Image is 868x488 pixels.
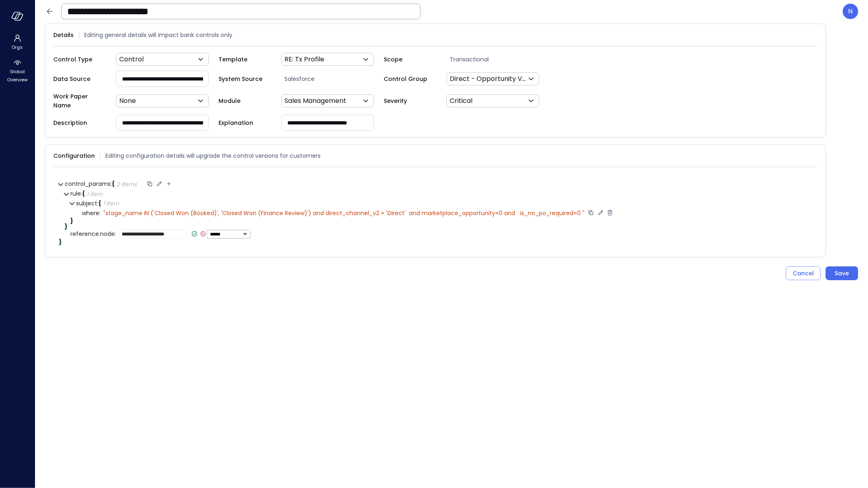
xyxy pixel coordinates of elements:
span: : [99,209,101,217]
span: Scope [384,55,437,64]
span: System Source [219,74,271,83]
p: None [119,96,136,106]
span: Template [219,55,271,64]
span: Control Type [53,55,106,64]
span: Global Overview [5,68,30,84]
span: Control Group [384,74,437,83]
span: : [115,230,116,238]
span: rule [70,190,82,198]
span: Explanation [219,118,271,127]
span: { [98,199,101,207]
div: Save [835,268,849,279]
span: Data Source [53,74,106,83]
div: 1 item [103,200,119,206]
div: " stage_name IN ('Closed Won (Booked)', 'Closed Won (Finance Review)') and direct_channel_v2 = 'D... [103,209,584,217]
div: 1 item [87,191,103,197]
div: } [59,239,812,245]
button: Save [826,266,858,280]
span: control_params [65,180,112,188]
span: where [82,210,101,216]
span: Editing configuration details will upgrade the control versions for customers [105,151,321,160]
p: Critical [450,96,472,106]
span: Configuration [53,151,95,160]
span: Salesforce [281,74,384,83]
span: Details [53,30,74,39]
div: Cancel [793,268,814,279]
p: Sales Management [284,96,346,106]
span: : [111,180,112,188]
span: Description [53,118,106,127]
span: { [82,190,85,198]
div: } [65,224,812,229]
div: Global Overview [2,57,33,85]
span: : [97,199,98,207]
span: subject [76,199,98,207]
span: Transactional [446,55,549,64]
div: } [70,218,812,224]
p: Direct - Opportunity Validation [450,74,526,84]
span: reference.node [70,231,116,237]
span: Work Paper Name [53,92,106,110]
span: Editing general details will impact bank controls only [84,30,232,39]
span: Orgs [12,43,23,51]
div: 2 items [116,181,137,187]
span: Module [219,96,271,105]
p: RE: Tx Profile [284,54,324,64]
button: Cancel [786,266,821,280]
div: Orgs [2,33,33,52]
span: Severity [384,96,437,105]
p: N [848,7,853,16]
span: : [81,190,82,198]
span: { [112,180,115,188]
div: Noy Vadai [843,4,858,19]
p: Control [119,54,144,64]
